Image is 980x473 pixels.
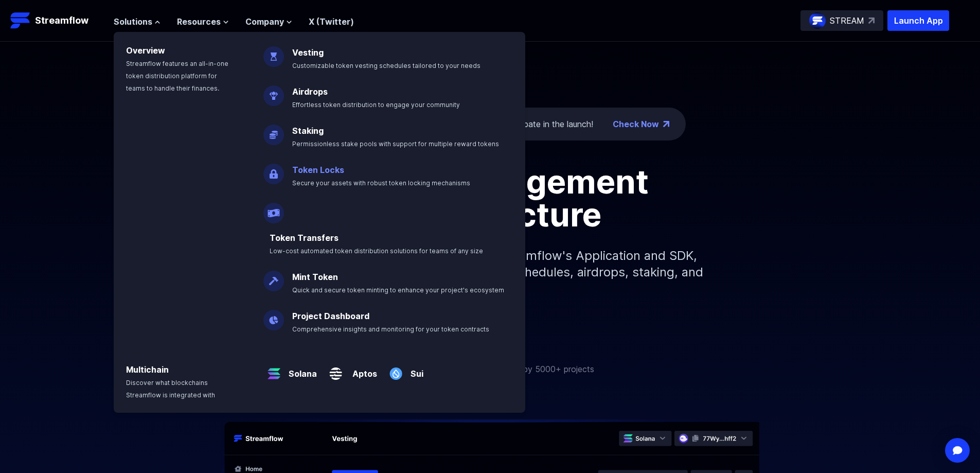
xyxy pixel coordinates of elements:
img: Aptos [325,355,346,384]
img: top-right-arrow.svg [868,17,875,24]
img: Staking [263,116,284,145]
a: Mint Token [292,272,338,282]
p: Trusted by 5000+ projects [491,363,594,375]
span: Discover what blockchains Streamflow is integrated with [126,379,215,399]
img: Project Dashboard [263,302,284,330]
p: STREAM [830,14,864,27]
p: Streamflow [35,13,88,28]
img: top-right-arrow.png [663,121,669,127]
img: Sui [385,355,406,384]
a: Project Dashboard [292,311,369,321]
img: Airdrops [263,77,284,106]
span: Solutions [114,15,152,28]
a: X (Twitter) [309,16,354,27]
img: Vesting [263,38,284,67]
a: Vesting [292,47,324,58]
span: Comprehensive insights and monitoring for your token contracts [292,325,489,333]
a: Check Now [613,118,659,130]
img: Payroll [263,195,284,223]
a: Multichain [126,364,169,375]
span: Resources [177,15,221,28]
button: Resources [177,15,229,28]
a: Staking [292,126,324,136]
div: Open Intercom Messenger [945,438,970,463]
span: Company [245,15,284,28]
span: Low-cost automated token distribution solutions for teams of any size [270,247,483,255]
img: Solana [263,355,284,384]
span: Quick and secure token minting to enhance your project's ecosystem [292,286,504,294]
button: Launch App [887,10,949,31]
a: Airdrops [292,86,328,97]
a: Overview [126,45,165,56]
img: streamflow-logo-circle.png [809,12,826,29]
span: Streamflow features an all-in-one token distribution platform for teams to handle their finances. [126,60,228,92]
span: Secure your assets with robust token locking mechanisms [292,179,470,187]
img: Mint Token [263,262,284,291]
span: Permissionless stake pools with support for multiple reward tokens [292,140,499,148]
button: Company [245,15,292,28]
a: STREAM [800,10,883,31]
span: Effortless token distribution to engage your community [292,101,460,109]
a: Token Transfers [270,233,338,243]
span: Customizable token vesting schedules tailored to your needs [292,62,480,69]
a: Aptos [346,359,377,380]
a: Streamflow [10,10,103,31]
img: Token Locks [263,155,284,184]
a: Sui [406,359,423,380]
button: Solutions [114,15,161,28]
a: Solana [284,359,317,380]
a: Token Locks [292,165,344,175]
img: Streamflow Logo [10,10,31,31]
